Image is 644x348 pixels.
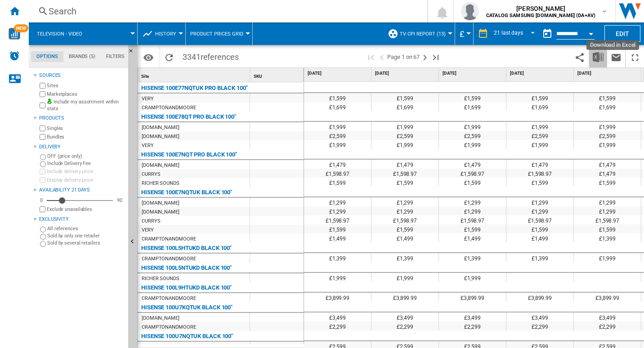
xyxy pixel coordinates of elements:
div: £3,899.99 [506,293,573,302]
button: Product prices grid [190,22,248,45]
img: profile.jpg [461,2,479,20]
div: £1,499 [506,233,573,242]
div: History [142,22,181,45]
button: Edit [604,25,640,42]
div: £1,598.97 [506,169,573,178]
label: All references [47,225,125,232]
div: £1,699 [439,102,506,111]
img: wise-card.svg [9,28,20,40]
div: £3,499 [506,312,573,321]
div: £1,599 [304,178,371,187]
input: Marketplaces [40,91,45,97]
div: £1,479 [506,160,573,169]
div: £1,399 [371,253,438,262]
input: Sold by several retailers [40,241,46,247]
md-select: REPORTS.WIZARD.STEPS.REPORT.STEPS.REPORT_OPTIONS.PERIOD: 21 last days [493,27,538,41]
div: £1,999 [304,273,371,282]
button: £ [460,22,469,45]
div: £1,299 [439,197,506,206]
div: CRAMPTONANDMOORE [142,294,196,303]
div: £2,599 [304,131,371,140]
div: £1,999 [574,253,641,262]
div: [DOMAIN_NAME] [142,132,179,141]
div: £1,479 [574,169,641,178]
md-tab-item: Brands (5) [63,51,101,62]
div: £2,299 [574,321,641,330]
div: RICHER SOUNDS [142,179,179,188]
input: Sold by only one retailer [40,234,46,240]
div: £1,479 [574,160,641,169]
img: alerts-logo.svg [9,50,20,61]
span: [DATE] [510,70,572,76]
span: [DATE] [443,70,504,76]
div: £1,999 [506,122,573,131]
label: Display delivery price [47,177,125,183]
button: Reload [160,46,178,67]
div: £1,299 [371,206,438,215]
div: [DATE] [306,68,371,79]
div: £2,599 [506,131,573,140]
div: £1,299 [506,197,573,206]
div: CRAMPTONANDMOORE [142,323,196,332]
md-tab-item: Filters [101,51,130,62]
label: Exclude unavailables [47,206,125,213]
div: Sort None [252,68,304,82]
div: HISENSE 100E78QT PRO BLACK 100" [141,112,236,122]
div: £2,299 [506,321,573,330]
div: £3,499 [304,312,371,321]
div: £1,598.97 [371,215,438,224]
input: Display delivery price [40,177,45,183]
label: Sites [47,82,125,89]
div: VERY [142,141,154,150]
div: HISENSE 100L5HTUKD BLACK 100" [141,243,232,254]
div: HISENSE 100L9HTUKD BLACK 100" [141,282,232,293]
label: Singles [47,125,125,132]
button: History [155,22,181,45]
button: Share this bookmark with others [571,46,589,67]
button: Television - video [37,22,91,45]
div: £3,899.99 [439,293,506,302]
div: RICHER SOUNDS [142,274,179,283]
button: Options [139,49,157,65]
button: Download in Excel [589,46,607,67]
img: mysite-bg-18x18.png [47,98,52,104]
div: £3,899.99 [574,293,641,302]
div: £1,999 [371,273,438,282]
div: £1,499 [371,233,438,242]
div: HISENSE 100U7KQTUK BLACK 100" [141,302,233,313]
div: £1,499 [304,233,371,242]
span: NEW [14,24,28,32]
span: SKU [254,74,262,79]
input: Include my assortment within stats [40,100,45,111]
div: [DOMAIN_NAME] [142,161,179,170]
md-tab-item: Options [31,51,63,62]
div: £1,599 [439,178,506,187]
div: £1,999 [304,140,371,149]
div: [DOMAIN_NAME] [142,199,179,208]
input: Singles [40,125,45,131]
span: [PERSON_NAME] [486,4,595,13]
div: £1,599 [439,93,506,102]
button: Maximize [626,46,644,67]
div: Sort None [139,68,250,82]
div: £1,499 [439,233,506,242]
div: £3,899.99 [371,293,438,302]
button: TV CPI Report (13) [400,22,450,45]
div: £1,598.97 [304,215,371,224]
div: £1,299 [506,206,573,215]
button: >Previous page [376,46,387,67]
div: Availability 21 Days [39,187,125,194]
label: Sold by several retailers [47,240,125,246]
div: HISENSE 100L5NTUKD BLACK 100" [141,263,232,273]
div: £1,999 [371,122,438,131]
input: Sites [40,83,45,89]
div: £1,599 [304,93,371,102]
div: £1,599 [371,178,438,187]
div: £1,599 [506,224,573,233]
div: £1,999 [574,122,641,131]
div: Products [39,115,125,122]
span: references [201,52,239,62]
div: £3,899.99 [304,293,371,302]
div: TV CPI Report (13) [388,22,450,45]
div: £1,399 [574,233,641,242]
